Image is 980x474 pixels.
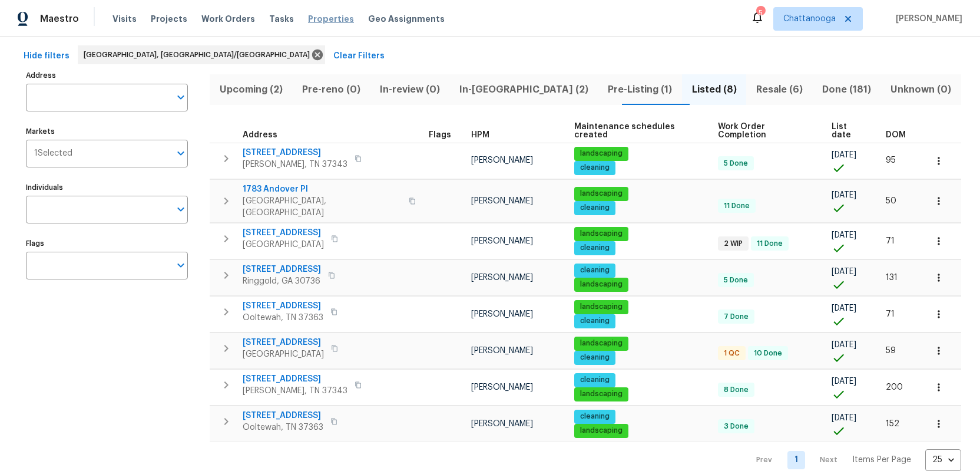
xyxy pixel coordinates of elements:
span: [STREET_ADDRESS] [243,227,324,239]
span: 59 [886,347,896,355]
span: cleaning [575,163,614,173]
span: Listed (8) [689,81,739,98]
span: [PERSON_NAME] [471,197,533,205]
label: Individuals [26,184,188,191]
span: In-[GEOGRAPHIC_DATA] (2) [457,81,591,98]
span: cleaning [575,316,614,326]
span: Address [243,131,277,139]
span: 95 [886,156,896,164]
span: cleaning [575,265,614,275]
span: landscaping [575,279,627,289]
span: Work Order Completion [718,123,812,139]
span: [PERSON_NAME] [471,237,533,245]
span: [DATE] [832,377,856,386]
span: [PERSON_NAME] [471,310,533,318]
button: Open [173,145,189,162]
span: [PERSON_NAME], TN 37343 [243,385,347,397]
span: Pre-reno (0) [299,81,363,98]
span: Hide filters [24,49,69,64]
span: landscaping [575,189,627,199]
span: 71 [886,237,895,245]
span: [STREET_ADDRESS] [243,300,323,312]
button: Open [173,257,189,274]
span: In-review (0) [377,81,442,98]
span: [DATE] [832,414,856,422]
span: 1 QC [719,348,744,358]
span: Done (181) [820,81,874,98]
span: [PERSON_NAME] [471,347,533,355]
span: Ooltewah, TN 37363 [243,422,323,433]
span: landscaping [575,229,627,239]
p: Items Per Page [852,454,911,466]
button: Open [173,201,189,218]
label: Markets [26,128,188,135]
span: cleaning [575,353,614,363]
span: [PERSON_NAME] [471,274,533,282]
span: HPM [471,131,489,139]
a: Goto page 1 [787,451,805,469]
span: Pre-Listing (1) [605,81,675,98]
div: [GEOGRAPHIC_DATA], [GEOGRAPHIC_DATA]/[GEOGRAPHIC_DATA] [78,45,325,64]
button: Hide filters [19,45,74,67]
span: 10 Done [749,348,787,358]
span: 200 [886,383,903,391]
span: Geo Assignments [368,13,445,25]
span: 131 [886,274,898,282]
span: 11 Done [719,201,754,211]
span: Resale (6) [753,81,805,98]
span: DOM [886,131,906,139]
span: [GEOGRAPHIC_DATA] [243,348,324,360]
span: [DATE] [832,191,856,199]
span: Flags [429,131,451,139]
span: Maestro [40,13,79,25]
span: 2 WIP [719,239,747,249]
span: 7 Done [719,312,753,322]
span: [STREET_ADDRESS] [243,373,347,385]
label: Flags [26,240,188,247]
span: [STREET_ADDRESS] [243,410,323,422]
span: landscaping [575,338,627,348]
span: 1 Selected [34,149,72,159]
span: Unknown (0) [888,81,954,98]
span: cleaning [575,375,614,385]
span: [DATE] [832,268,856,276]
span: 8 Done [719,385,753,395]
span: cleaning [575,203,614,213]
span: [STREET_ADDRESS] [243,337,324,348]
span: landscaping [575,149,627,159]
button: Open [173,89,189,106]
span: Work Orders [201,13,255,25]
span: [GEOGRAPHIC_DATA] [243,239,324,251]
label: Address [26,72,188,79]
span: Visits [112,13,137,25]
span: Projects [151,13,187,25]
span: 1783 Andover Pl [243,183,402,195]
span: 5 Done [719,275,753,285]
button: Clear Filters [329,45,389,67]
span: Maintenance schedules created [574,123,698,139]
span: landscaping [575,426,627,436]
span: [STREET_ADDRESS] [243,264,321,275]
nav: Pagination Navigation [745,449,961,471]
span: [STREET_ADDRESS] [243,147,347,159]
span: [DATE] [832,151,856,159]
span: List date [832,123,866,139]
span: [DATE] [832,231,856,239]
span: 11 Done [752,239,787,249]
span: Tasks [269,15,294,23]
span: Clear Filters [333,49,385,64]
span: 3 Done [719,422,753,432]
span: 71 [886,310,895,318]
span: [PERSON_NAME], TN 37343 [243,159,347,170]
span: 50 [886,197,896,205]
span: [PERSON_NAME] [471,420,533,428]
span: [PERSON_NAME] [891,13,962,25]
span: Ringgold, GA 30736 [243,275,321,287]
span: landscaping [575,302,627,312]
span: [DATE] [832,341,856,349]
span: Ooltewah, TN 37363 [243,312,323,324]
span: Chattanooga [783,13,836,25]
span: [GEOGRAPHIC_DATA], [GEOGRAPHIC_DATA] [243,195,402,219]
span: [GEOGRAPHIC_DATA], [GEOGRAPHIC_DATA]/[GEOGRAPHIC_DATA] [84,49,314,61]
span: [PERSON_NAME] [471,383,533,391]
